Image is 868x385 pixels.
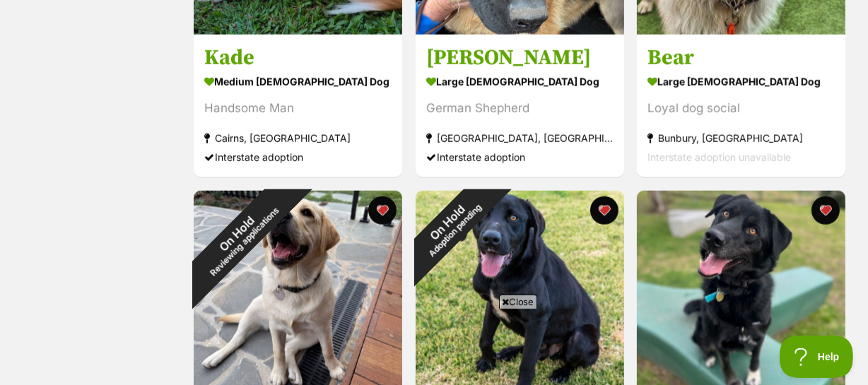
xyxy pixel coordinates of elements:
div: Interstate adoption [204,148,392,167]
a: [PERSON_NAME] large [DEMOGRAPHIC_DATA] Dog German Shepherd [GEOGRAPHIC_DATA], [GEOGRAPHIC_DATA] I... [416,34,624,177]
div: [GEOGRAPHIC_DATA], [GEOGRAPHIC_DATA] [426,129,614,148]
div: On Hold [163,160,319,316]
a: Bear large [DEMOGRAPHIC_DATA] Dog Loyal dog social Bunbury, [GEOGRAPHIC_DATA] Interstate adoption... [637,34,845,177]
div: German Shepherd [426,99,614,118]
div: Bunbury, [GEOGRAPHIC_DATA] [647,129,835,148]
div: Handsome Man [204,99,392,118]
div: medium [DEMOGRAPHIC_DATA] Dog [204,71,392,92]
span: Close [499,295,537,309]
div: Interstate adoption [426,148,614,167]
a: Kade medium [DEMOGRAPHIC_DATA] Dog Handsome Man Cairns, [GEOGRAPHIC_DATA] Interstate adoption fav... [194,34,402,177]
div: On Hold [389,165,512,288]
div: Cairns, [GEOGRAPHIC_DATA] [204,129,392,148]
h3: Bear [647,45,835,71]
div: Loyal dog social [647,99,835,118]
span: Adoption pending [427,203,483,259]
iframe: Help Scout Beacon - Open [780,336,854,378]
span: Reviewing applications [209,206,281,278]
iframe: Advertisement [177,314,691,378]
span: Interstate adoption unavailable [647,151,791,163]
h3: Kade [204,45,392,71]
button: favourite [368,196,397,225]
h3: [PERSON_NAME] [426,45,614,71]
div: large [DEMOGRAPHIC_DATA] Dog [647,71,835,92]
button: favourite [590,196,618,225]
div: large [DEMOGRAPHIC_DATA] Dog [426,71,614,92]
button: favourite [811,196,840,225]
